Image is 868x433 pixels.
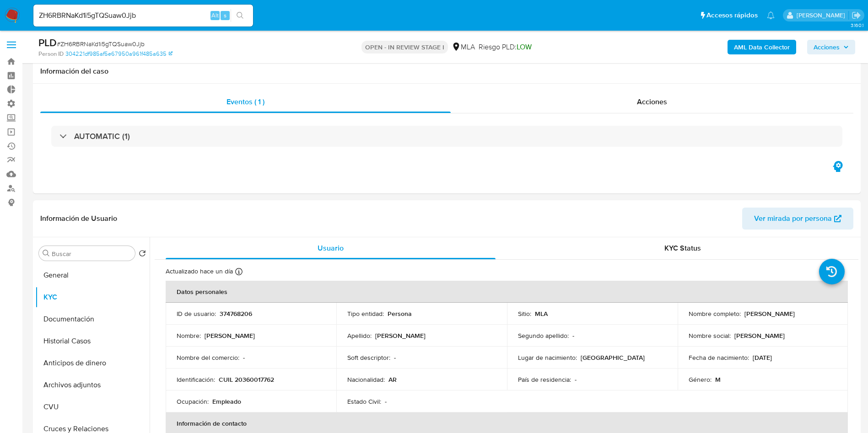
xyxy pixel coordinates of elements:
button: Anticipos de dinero [35,352,150,374]
p: Ocupación : [177,397,209,406]
a: Salir [852,11,861,20]
p: CUIL 20360017762 [219,375,274,384]
p: ID de usuario : [177,310,216,318]
p: [PERSON_NAME] [205,331,255,340]
p: - [394,353,396,362]
p: Soft descriptor : [347,353,390,362]
b: PLD [38,35,57,50]
div: MLA [452,42,475,52]
p: Actualizado hace un día [166,267,233,276]
p: Nombre : [177,331,201,340]
a: Notificaciones [767,11,775,19]
p: MLA [535,310,548,318]
p: Identificación : [177,375,215,384]
p: Género : [689,375,712,384]
p: Empleado [212,397,241,406]
p: Tipo entidad : [347,310,384,318]
input: Buscar usuario o caso... [33,10,253,21]
p: País de residencia : [518,375,571,384]
p: [PERSON_NAME] [744,310,795,318]
p: [DATE] [753,353,772,362]
button: Documentación [35,308,150,330]
p: Nombre social : [689,331,731,340]
button: Historial Casos [35,330,150,352]
p: Nombre del comercio : [177,353,239,362]
p: Apellido : [347,331,372,340]
h1: Información de Usuario [40,214,117,223]
span: # ZH6RBRNaKd1i5gTQSuaw0Jjb [57,39,145,48]
p: - [575,375,577,384]
span: Eventos ( 1 ) [226,96,264,107]
h3: AUTOMATIC (1) [74,131,130,141]
b: Person ID [38,50,64,58]
button: KYC [35,286,150,308]
h1: Información del caso [40,67,853,76]
button: Acciones [807,40,855,54]
p: Persona [388,310,412,318]
p: 374768206 [220,310,252,318]
p: M [715,375,721,384]
p: Sitio : [518,310,531,318]
p: Lugar de nacimiento : [518,353,577,362]
span: LOW [517,42,532,52]
b: AML Data Collector [734,40,790,54]
span: Acciones [637,96,667,107]
p: OPEN - IN REVIEW STAGE I [361,41,448,53]
p: Segundo apellido : [518,331,569,340]
p: gustavo.deseta@mercadolibre.com [797,11,848,20]
span: KYC Status [664,243,701,253]
p: - [385,397,387,406]
a: 304221df985af5e67950a961f485a635 [65,50,173,58]
span: Alt [211,11,219,20]
button: General [35,264,150,286]
button: AML Data Collector [728,40,796,54]
span: Usuario [318,243,344,253]
p: - [572,331,574,340]
span: Accesos rápidos [706,11,758,20]
p: Estado Civil : [347,397,381,406]
button: Ver mirada por persona [742,208,853,230]
button: Buscar [43,250,50,257]
input: Buscar [52,250,131,258]
span: Acciones [814,40,840,54]
span: Ver mirada por persona [754,208,832,230]
p: Fecha de nacimiento : [689,353,749,362]
p: Nombre completo : [689,310,741,318]
button: Volver al orden por defecto [139,250,146,260]
p: AR [388,375,397,384]
div: AUTOMATIC (1) [51,126,842,147]
p: [PERSON_NAME] [734,331,785,340]
p: [GEOGRAPHIC_DATA] [581,353,645,362]
button: Archivos adjuntos [35,374,150,396]
button: CVU [35,396,150,418]
th: Datos personales [166,281,848,303]
button: search-icon [231,9,249,22]
p: [PERSON_NAME] [375,331,426,340]
p: - [243,353,245,362]
p: Nacionalidad : [347,375,385,384]
span: Riesgo PLD: [479,42,532,52]
span: s [224,11,226,20]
